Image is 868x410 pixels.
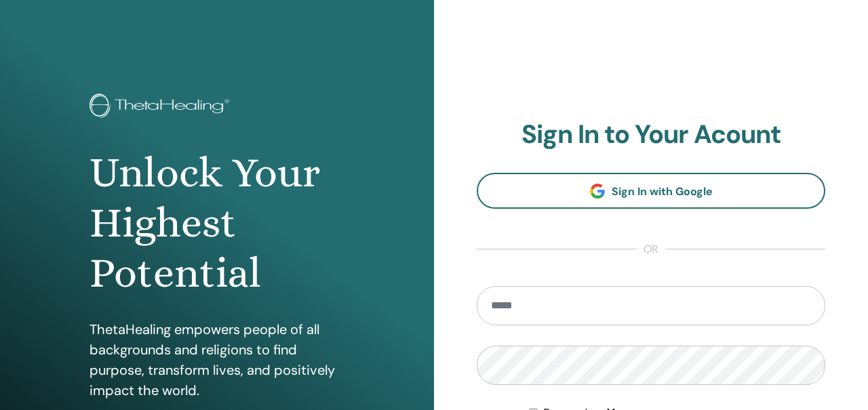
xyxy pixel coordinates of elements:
h2: Sign In to Your Acount [477,119,825,150]
p: ThetaHealing empowers people of all backgrounds and religions to find purpose, transform lives, a... [90,319,345,401]
span: Sign In with Google [612,184,713,199]
a: Sign In with Google [477,173,825,209]
span: or [637,241,665,258]
h1: Unlock Your Highest Potential [90,148,345,299]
